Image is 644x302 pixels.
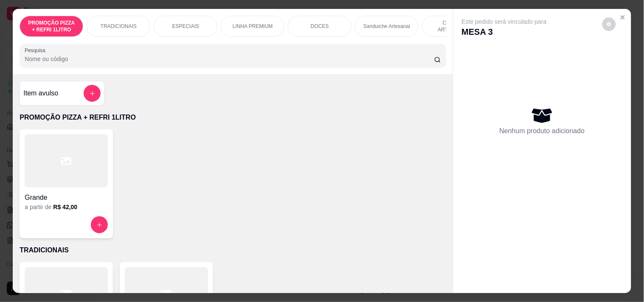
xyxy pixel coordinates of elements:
input: Pesquisa [25,55,434,63]
p: ESPECIAIS [172,23,199,30]
p: COMBOS ARTESANAIS [429,20,478,33]
p: Nenhum produto adicionado [500,126,585,136]
h4: Grande [25,193,108,203]
p: TRADICIONAIS [101,23,137,30]
p: PROMOÇÃO PIZZA + REFRI 1LITRO [20,112,446,123]
label: Pesquisa [25,47,48,54]
button: add-separate-item [84,85,101,102]
p: DOCES [311,23,329,30]
button: Close [616,11,630,24]
h6: R$ 42,00 [53,203,77,211]
p: PROMOÇÃO PIZZA + REFRI 1LITRO [27,20,76,33]
button: decrease-product-quantity [602,17,616,31]
p: LINHA PREMIUM [233,23,273,30]
div: a partir de [25,203,108,211]
p: Este pedido será vinculado para [462,17,547,26]
p: Sanduiche Artesanal [363,23,410,30]
h4: Item avulso [23,88,58,98]
button: increase-product-quantity [91,216,108,233]
p: MESA 3 [462,26,547,38]
p: TRADICIONAIS [20,245,446,255]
